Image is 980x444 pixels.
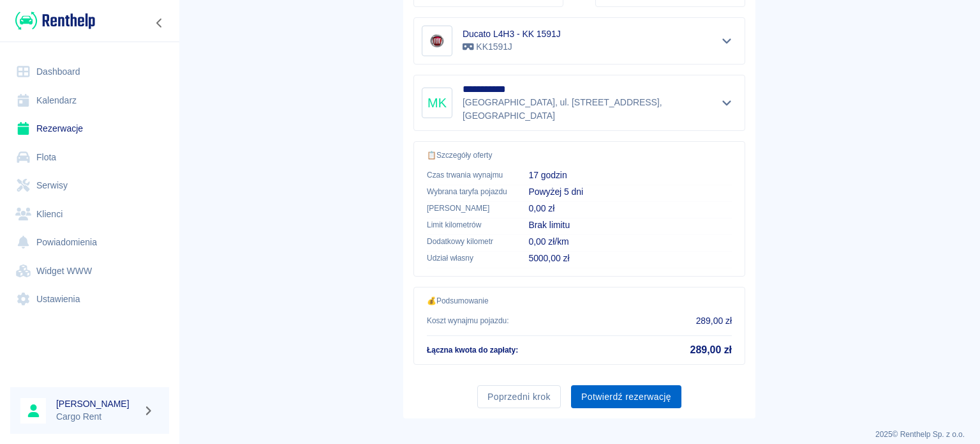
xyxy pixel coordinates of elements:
img: Renthelp logo [15,10,95,31]
p: Koszt wynajmu pojazdu : [427,315,509,326]
p: 0,00 zł/km [528,235,732,249]
h6: Ducato L4H3 - KK 1591J [463,27,561,40]
p: [PERSON_NAME] [427,203,508,214]
p: Czas trwania wynajmu [427,169,508,181]
a: Klienci [10,200,169,229]
p: Dodatkowy kilometr [427,236,508,247]
a: Ustawienia [10,285,169,314]
p: KK1591J [463,40,561,54]
p: Wybrana taryfa pojazdu [427,186,508,197]
a: Renthelp logo [10,10,95,31]
button: Potwierdź rezerwację [571,385,681,409]
h6: [PERSON_NAME] [56,397,138,410]
p: 289,00 zł [696,314,732,328]
a: Kalendarz [10,86,169,115]
img: Image [424,28,450,54]
div: MK [422,88,452,118]
button: Poprzedni krok [477,385,561,409]
button: Pokaż szczegóły [716,94,738,112]
p: Udział własny [427,252,508,264]
h5: 289,00 zł [690,344,732,356]
p: Cargo Rent [56,410,138,424]
button: Pokaż szczegóły [716,32,738,50]
a: Serwisy [10,171,169,200]
a: Flota [10,143,169,172]
a: Widget WWW [10,257,169,286]
p: Łączna kwota do zapłaty : [427,344,518,356]
button: Zwiń nawigację [150,15,169,31]
a: Powiadomienia [10,228,169,257]
p: 2025 © Renthelp Sp. z o.o. [194,429,965,440]
p: 📋 Szczegóły oferty [427,149,732,161]
p: 0,00 zł [528,202,732,215]
p: Limit kilometrów [427,219,508,231]
a: Dashboard [10,57,169,86]
p: 💰 Podsumowanie [427,295,732,307]
p: Brak limitu [528,218,732,232]
p: 5000,00 zł [528,252,732,265]
a: Rezerwacje [10,114,169,143]
p: Powyżej 5 dni [528,185,732,199]
p: 17 godzin [528,169,732,182]
p: [GEOGRAPHIC_DATA], ul. [STREET_ADDRESS] , [GEOGRAPHIC_DATA] [463,96,706,123]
